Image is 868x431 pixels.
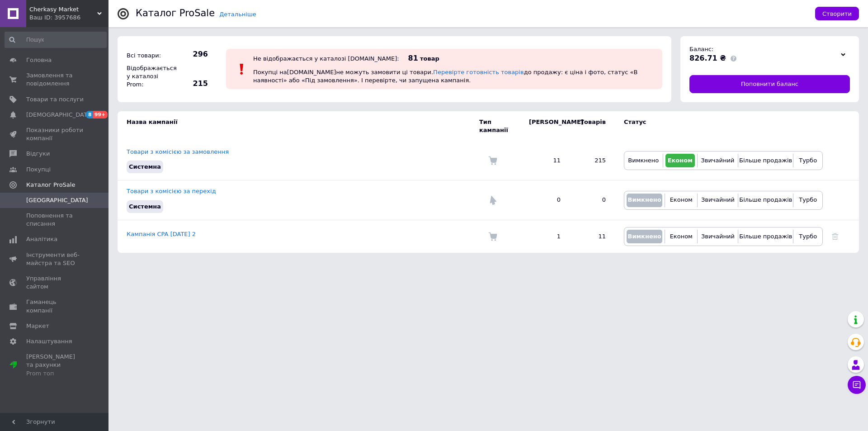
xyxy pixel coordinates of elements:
img: Комісія за замовлення [488,156,497,165]
span: Вимкнено [627,196,661,203]
span: Покупці на [DOMAIN_NAME] не можуть замовити ці товари. до продажу: є ціна і фото, статус «В наявн... [253,69,637,84]
span: Головна [26,56,52,64]
div: Каталог ProSale [136,9,215,18]
span: [PERSON_NAME] та рахунки [26,353,84,378]
img: Комісія за замовлення [488,232,497,241]
span: Баланс: [689,46,713,52]
span: Вимкнено [628,157,659,164]
button: Економ [667,194,695,207]
td: 11 [570,220,615,253]
span: Звичайний [701,196,735,203]
a: Перевірте готовність товарів [433,69,524,76]
span: Турбо [799,157,817,164]
a: Товари з комісією за перехід [127,188,216,194]
span: Створити [822,10,852,17]
button: Звичайний [700,154,736,167]
span: Каталог ProSale [26,181,75,189]
span: товар [420,55,439,62]
button: Чат з покупцем [848,376,866,394]
span: Звичайний [701,157,734,164]
span: 215 [176,79,208,89]
span: Товари та послуги [26,95,84,104]
span: Економ [670,233,693,240]
span: Турбо [799,233,817,240]
td: 1 [520,220,570,253]
img: Комісія за перехід [488,196,497,205]
span: Звичайний [701,233,735,240]
button: Турбо [796,230,820,243]
span: Управління сайтом [26,275,84,291]
a: Детальніше [219,11,256,18]
span: Системна [129,163,161,170]
button: Створити [815,7,859,20]
button: Економ [665,154,695,167]
span: Сherkasy Market [29,5,97,14]
button: Більше продажів [741,194,791,207]
span: Покупці [26,166,51,174]
span: Поповнення та списання [26,212,84,228]
span: [GEOGRAPHIC_DATA] [26,196,88,204]
td: [PERSON_NAME] [520,111,570,141]
td: Статус [615,111,823,141]
div: Всі товари: [124,49,174,62]
button: Турбо [796,154,820,167]
td: 11 [520,141,570,180]
span: 99+ [93,111,108,118]
button: Вимкнено [627,154,660,167]
div: Prom топ [26,369,84,378]
span: Вимкнено [627,233,661,240]
span: Економ [668,157,693,164]
td: Назва кампанії [118,111,479,141]
img: :exclamation: [235,62,249,76]
a: Кампанія CPA [DATE] 2 [127,231,196,237]
span: Поповнити баланс [741,80,798,88]
span: Маркет [26,322,49,330]
span: Більше продажів [739,196,792,203]
td: 215 [570,141,615,180]
span: 81 [408,54,418,62]
div: Ваш ID: 3957686 [29,14,108,22]
td: Товарів [570,111,615,141]
span: Турбо [799,196,817,203]
td: Тип кампанії [479,111,520,141]
span: 826.71 ₴ [689,54,726,62]
span: Більше продажів [739,157,792,164]
button: Більше продажів [741,154,791,167]
span: [DEMOGRAPHIC_DATA] [26,111,93,119]
span: Показники роботи компанії [26,126,84,142]
td: 0 [520,180,570,220]
button: Вимкнено [627,230,662,243]
span: Більше продажів [739,233,792,240]
span: Системна [129,203,161,210]
span: 296 [176,49,208,59]
span: Гаманець компанії [26,298,84,314]
span: 8 [86,111,93,118]
button: Більше продажів [741,230,791,243]
span: Аналітика [26,235,57,243]
button: Звичайний [700,194,736,207]
input: Пошук [5,32,107,48]
a: Поповнити баланс [689,75,850,93]
a: Товари з комісією за замовлення [127,148,229,155]
button: Турбо [796,194,820,207]
button: Звичайний [700,230,736,243]
button: Економ [667,230,695,243]
span: Налаштування [26,337,72,346]
span: Економ [670,196,693,203]
a: Видалити [832,233,838,240]
div: Не відображається у каталозі [DOMAIN_NAME]: [253,55,399,62]
span: Відгуки [26,150,50,158]
td: 0 [570,180,615,220]
div: Відображається у каталозі Prom: [124,62,174,91]
span: Інструменти веб-майстра та SEO [26,251,84,267]
span: Замовлення та повідомлення [26,71,84,88]
button: Вимкнено [627,194,662,207]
